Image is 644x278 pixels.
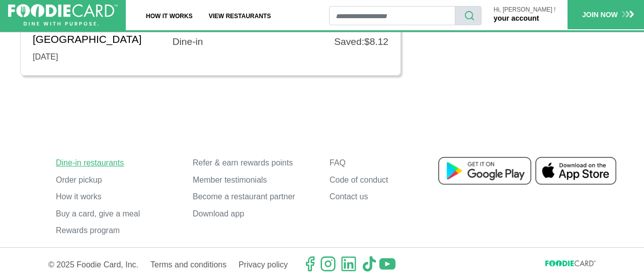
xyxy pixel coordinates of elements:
a: Code of conduct [330,172,451,189]
a: Refer & earn rewards points [193,154,314,172]
div: [DATE] [33,51,114,63]
a: your account [494,14,539,22]
img: youtube.svg [379,256,395,272]
a: Order pickup [56,172,178,189]
input: restaurant search [329,6,455,25]
div: $8.12 [307,35,388,49]
svg: check us out on facebook [302,256,318,272]
span: Saved: [334,36,364,47]
a: Privacy policy [238,256,288,273]
img: FoodieCard; Eat, Drink, Save, Donate [8,4,118,26]
a: Download app [193,205,314,223]
a: How it works [56,188,178,205]
a: Become a restaurant partner [193,188,314,205]
img: tiktok.svg [361,256,377,272]
div: Dine-in [129,35,203,49]
a: Dine-in restaurants [56,154,178,172]
h5: Tap Room - [GEOGRAPHIC_DATA] [33,21,114,46]
button: search [455,6,481,25]
img: linkedin.svg [341,256,357,272]
a: FAQ [330,154,451,172]
a: Contact us [330,188,451,205]
p: © 2025 Foodie Card, Inc. [48,256,138,273]
a: Terms and conditions [150,256,226,273]
p: Hi, [PERSON_NAME] ! [494,7,555,13]
a: Rewards program [56,223,178,240]
a: Buy a card, give a meal [56,205,178,223]
svg: FoodieCard [545,260,596,270]
a: Member testimonials [193,172,314,189]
